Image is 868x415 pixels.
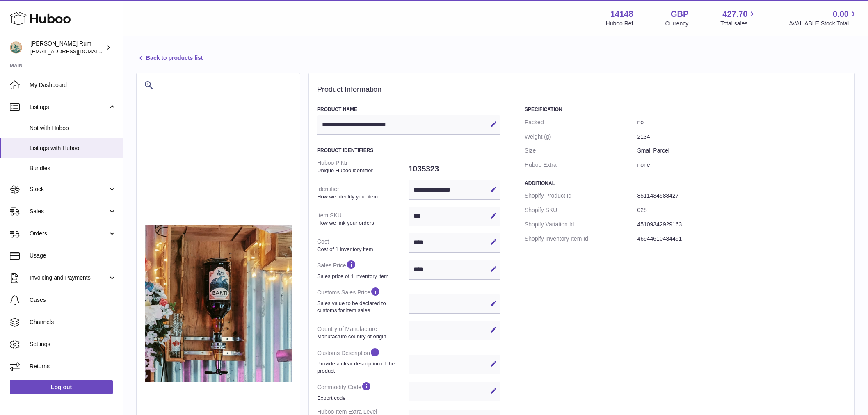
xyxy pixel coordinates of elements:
span: Listings [30,103,108,111]
a: Log out [10,380,113,394]
dt: Sales Price [317,256,409,283]
h3: Product Identifiers [317,147,500,154]
strong: Cost of 1 inventory item [317,246,407,253]
span: 427.70 [722,9,747,20]
span: Invoicing and Payments [30,274,108,282]
span: Stock [30,185,108,193]
dt: Item SKU [317,208,409,230]
img: Best_Spiced-Rum-1.5L.jpg [145,225,292,382]
dt: Size [525,144,637,158]
strong: Sales price of 1 inventory item [317,273,407,280]
dt: Country of Manufacture [317,322,409,343]
span: Total sales [720,20,757,27]
div: Currency [665,20,689,27]
dt: Shopify SKU [525,203,637,217]
dt: Huboo P № [317,156,409,177]
strong: How we identify your item [317,193,407,201]
h2: Product Information [317,85,846,94]
span: Settings [30,340,116,348]
span: Usage [30,252,116,260]
dt: Customs Sales Price [317,283,409,317]
dd: 46944610484491 [637,232,846,246]
dt: Commodity Code [317,378,409,405]
dd: 45109342929163 [637,217,846,232]
a: 427.70 Total sales [720,9,757,27]
span: Channels [30,318,116,326]
dd: 2134 [637,130,846,144]
dt: Identifier [317,182,409,203]
dt: Packed [525,115,637,130]
dt: Shopify Variation Id [525,217,637,232]
span: Cases [30,296,116,304]
dt: Shopify Product Id [525,189,637,203]
span: Returns [30,363,116,370]
strong: Manufacture country of origin [317,333,407,340]
span: [EMAIL_ADDRESS][DOMAIN_NAME] [30,48,121,55]
dd: 028 [637,203,846,217]
a: Back to products list [136,53,203,63]
strong: Sales value to be declared to customs for item sales [317,300,407,314]
dt: Shopify Inventory Item Id [525,232,637,246]
dd: Small Parcel [637,144,846,158]
span: Orders [30,230,108,237]
span: Sales [30,207,108,215]
span: Listings with Huboo [30,144,116,152]
h3: Specification [525,106,846,113]
a: 0.00 AVAILABLE Stock Total [789,9,858,27]
dt: Huboo Extra [525,158,637,172]
dd: 1035323 [409,160,500,178]
div: Huboo Ref [606,20,633,27]
img: internalAdmin-14148@internal.huboo.com [10,41,22,54]
dt: Customs Description [317,344,409,378]
strong: 14148 [610,9,633,20]
span: Bundles [30,164,116,172]
span: AVAILABLE Stock Total [789,20,858,27]
span: Not with Huboo [30,124,116,132]
div: [PERSON_NAME] Rum [30,40,104,55]
span: 0.00 [833,9,849,20]
dd: 8511434588427 [637,189,846,203]
strong: GBP [671,9,688,20]
span: My Dashboard [30,81,116,89]
dd: no [637,115,846,130]
strong: Export code [317,394,407,402]
dt: Weight (g) [525,130,637,144]
strong: Provide a clear description of the product [317,360,407,374]
strong: How we link your orders [317,219,407,227]
dd: none [637,158,846,172]
h3: Additional [525,180,846,187]
strong: Unique Huboo identifier [317,167,407,174]
dt: Cost [317,235,409,256]
h3: Product Name [317,106,500,113]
